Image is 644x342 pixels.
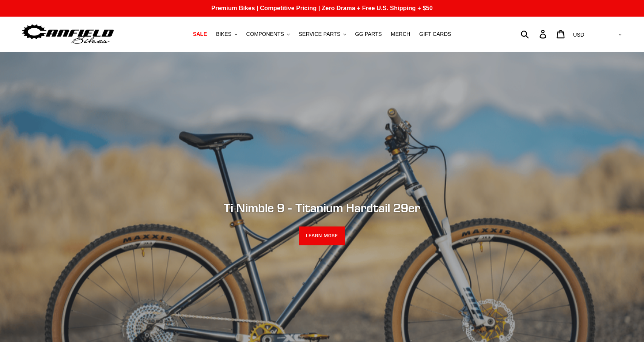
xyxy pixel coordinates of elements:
[351,29,386,39] a: GG PARTS
[299,226,345,245] a: LEARN MORE
[295,29,350,39] button: SERVICE PARTS
[216,31,231,37] span: BIKES
[212,29,241,39] button: BIKES
[387,29,414,39] a: MERCH
[243,29,294,39] button: COMPONENTS
[525,26,544,42] input: Search
[246,31,284,37] span: COMPONENTS
[299,31,340,37] span: SERVICE PARTS
[391,31,410,37] span: MERCH
[189,29,211,39] a: SALE
[193,31,207,37] span: SALE
[117,200,528,215] h2: Ti Nimble 9 - Titanium Hardtail 29er
[21,22,115,46] img: Canfield Bikes
[419,31,451,37] span: GIFT CARDS
[415,29,455,39] a: GIFT CARDS
[355,31,382,37] span: GG PARTS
